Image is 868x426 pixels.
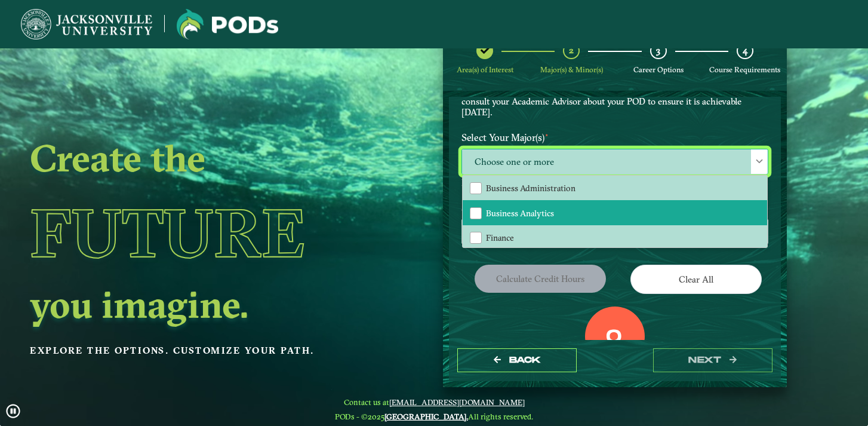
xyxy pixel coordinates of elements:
[463,225,767,250] li: Finance
[30,287,361,321] h2: you imagine.
[540,65,603,74] span: Major(s) & Minor(s)
[475,265,606,293] button: Calculate credit hours
[463,176,767,201] li: Business Administration
[457,348,577,373] button: Back
[656,45,660,56] span: 3
[453,197,777,219] label: Select Your Minor(s)
[453,127,777,149] label: Select Your Major(s)
[335,412,533,421] span: PODs - ©2025 All rights reserved.
[30,179,361,287] h1: Future
[30,342,361,360] p: Explore the options. Customize your path.
[630,265,762,294] button: Clear All
[709,65,780,74] span: Course Requirements
[486,183,575,194] span: Business Administration
[509,355,541,365] span: Back
[457,65,513,74] span: Area(s) of Interest
[606,326,622,349] label: 0
[384,412,468,421] a: [GEOGRAPHIC_DATA].
[335,397,533,407] span: Contact us at
[462,149,768,175] span: Choose one or more
[30,141,361,174] h2: Create the
[486,208,554,219] span: Business Analytics
[653,348,772,373] button: next
[389,397,525,407] a: [EMAIL_ADDRESS][DOMAIN_NAME]
[544,130,549,139] sup: ⋆
[463,200,767,225] li: Business Analytics
[177,9,278,39] img: Jacksonville University logo
[633,65,684,74] span: Career Options
[486,232,514,243] span: Finance
[461,177,768,189] p: Please select at least one Major
[21,9,152,39] img: Jacksonville University logo
[743,45,747,56] span: 4
[569,45,574,56] span: 2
